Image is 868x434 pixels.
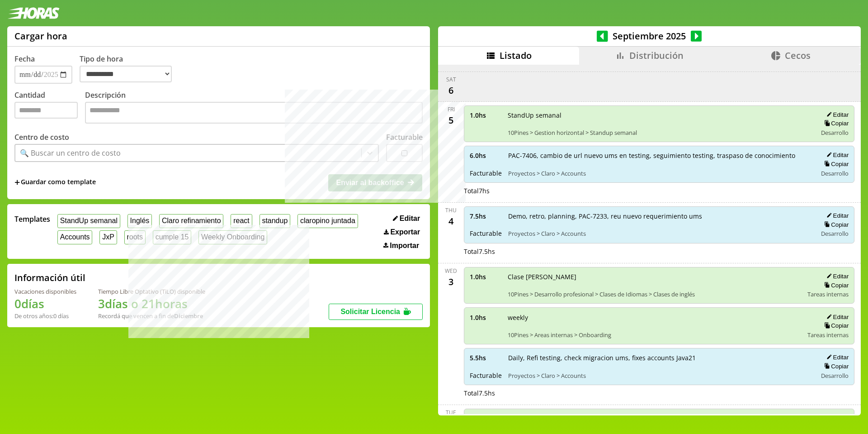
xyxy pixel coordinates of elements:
[821,362,849,370] button: Copiar
[14,102,78,119] input: Cantidad
[608,30,691,42] span: Septiembre 2025
[470,212,502,220] span: 7.5 hs
[824,111,849,119] button: Editar
[98,296,205,312] h1: 3 días o 21 horas
[508,129,811,137] span: 10Pines > Gestion horizontal > Standup semanal
[508,313,802,322] span: weekly
[438,65,861,414] div: scrollable content
[14,90,85,126] label: Cantidad
[14,272,85,284] h2: Información útil
[508,372,811,380] span: Proyectos > Claro > Accounts
[470,414,501,423] span: 0.5 hs
[508,353,811,362] span: Daily, Refi testing, check migracion ums, fixes accounts Java21
[80,66,172,82] select: Tipo de hora
[14,177,20,187] span: +
[821,281,849,289] button: Copiar
[329,304,423,320] button: Solicitar Licencia
[821,372,849,380] span: Desarrollo
[470,169,502,177] span: Facturable
[807,290,849,298] span: Tareas internas
[821,229,849,238] span: Desarrollo
[14,214,50,224] span: Templates
[464,186,855,195] div: Total 7 hs
[470,151,502,160] span: 6.0 hs
[821,169,849,177] span: Desarrollo
[448,105,455,113] div: Fri
[85,90,423,126] label: Descripción
[807,331,849,339] span: Tareas internas
[824,313,849,321] button: Editar
[390,214,423,223] button: Editar
[508,169,811,177] span: Proyectos > Claro > Accounts
[445,267,457,275] div: Wed
[124,230,146,244] button: roots
[824,414,849,422] button: Editar
[400,215,420,223] span: Editar
[470,371,502,380] span: Facturable
[508,111,811,119] span: StandUp semanal
[821,129,849,137] span: Desarrollo
[14,287,76,296] div: Vacaciones disponibles
[386,132,423,142] label: Facturable
[508,331,802,339] span: 10Pines > Areas internas > Onboarding
[259,214,291,228] button: standup
[470,272,501,281] span: 1.0 hs
[446,409,456,416] div: Tue
[20,148,121,158] div: 🔍 Buscar un centro de costo
[785,49,811,62] span: Cecos
[824,151,849,159] button: Editar
[444,275,458,289] div: 3
[297,214,358,228] button: claropino juntada
[80,54,179,84] label: Tipo de hora
[14,30,67,42] h1: Cargar hora
[444,83,458,98] div: 6
[824,272,849,280] button: Editar
[821,322,849,329] button: Copiar
[824,212,849,219] button: Editar
[14,132,69,142] label: Centro de costo
[444,113,458,128] div: 5
[470,353,502,362] span: 5.5 hs
[7,7,60,19] img: logotipo
[470,229,502,238] span: Facturable
[821,119,849,127] button: Copiar
[14,296,76,312] h1: 0 días
[444,214,458,229] div: 4
[381,228,423,237] button: Exportar
[445,206,457,214] div: Thu
[821,221,849,229] button: Copiar
[198,230,267,244] button: Weekly Onboarding
[57,214,120,228] button: StandUp semanal
[340,308,400,315] span: Solicitar Licencia
[99,230,117,244] button: JxP
[14,312,76,320] div: De otros años: 0 días
[508,290,802,298] span: 10Pines > Desarrollo profesional > Clases de Idiomas > Clases de inglés
[98,287,205,296] div: Tiempo Libre Optativo (TiLO) disponible
[629,49,684,62] span: Distribución
[470,313,501,322] span: 1.0 hs
[824,353,849,361] button: Editar
[153,230,191,244] button: cumple 15
[821,160,849,168] button: Copiar
[508,151,811,160] span: PAC-7406, cambio de url nuevo ums en testing, seguimiento testing, traspaso de conocimiento
[57,230,92,244] button: Accounts
[390,228,420,236] span: Exportar
[231,214,252,228] button: react
[464,247,855,256] div: Total 7.5 hs
[508,212,811,220] span: Demo, retro, planning, PAC-7233, reu nuevo requerimiento ums
[127,214,152,228] button: Inglés
[508,229,811,238] span: Proyectos > Claro > Accounts
[508,272,802,281] span: Clase [PERSON_NAME]
[390,242,419,250] span: Importar
[500,49,532,62] span: Listado
[174,312,203,320] b: Diciembre
[14,54,35,64] label: Fecha
[446,76,456,83] div: Sat
[508,414,802,423] span: Guia [PERSON_NAME]
[159,214,223,228] button: Claro refinamiento
[85,102,423,124] textarea: Descripción
[98,312,205,320] div: Recordá que vencen a fin de
[470,111,501,119] span: 1.0 hs
[464,389,855,397] div: Total 7.5 hs
[14,177,96,187] span: +Guardar como template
